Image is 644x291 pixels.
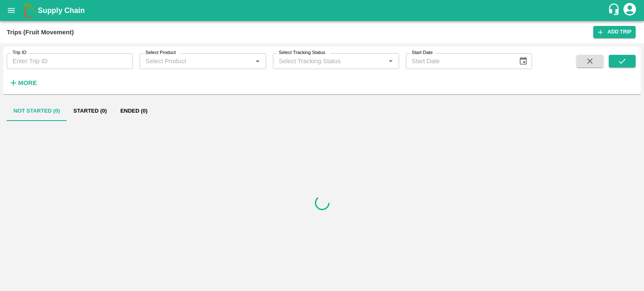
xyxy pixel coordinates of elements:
img: logo [21,2,38,19]
button: Ended (0) [114,101,154,121]
button: open drawer [2,1,21,20]
input: Start Date [406,53,512,69]
b: Supply Chain [38,6,85,15]
label: Select Product [145,49,176,56]
button: Open [385,56,396,67]
button: Not Started (0) [7,101,67,121]
button: More [7,76,39,90]
input: Select Tracking Status [275,56,372,67]
button: Choose date [515,53,531,69]
div: Trips (Fruit Movement) [7,27,74,38]
a: Supply Chain [38,5,608,16]
div: account of current user [622,2,637,19]
label: Trip ID [13,49,26,56]
input: Enter Trip ID [7,53,133,69]
label: Start Date [412,49,433,56]
div: customer-support [608,3,622,18]
input: Select Product [142,56,249,67]
a: Add Trip [593,26,636,38]
strong: More [18,80,37,86]
button: Started (0) [67,101,114,121]
label: Select Tracking Status [279,49,325,56]
button: Open [252,56,263,67]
